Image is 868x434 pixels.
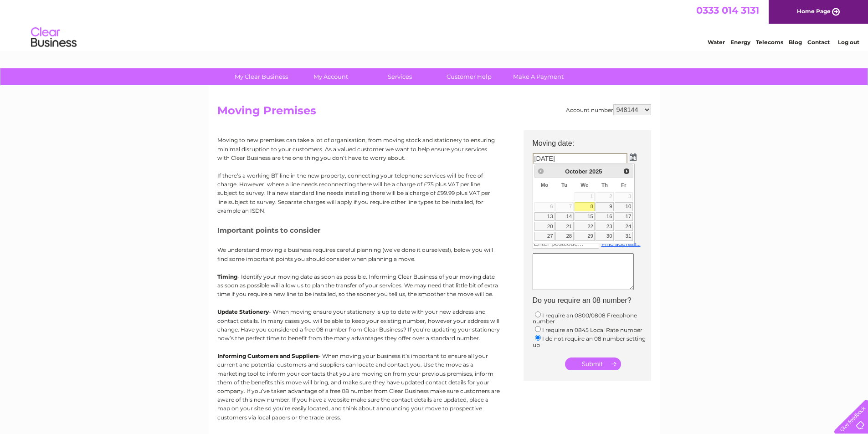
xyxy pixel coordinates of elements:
span: Friday [621,182,627,188]
p: - Identify your moving date as soon as possible. Informing Clear Business of your moving date as ... [217,272,500,299]
img: ... [630,153,637,161]
th: Moving date: [528,130,656,150]
p: If there’s a working BT line in the new property, connecting your telephone services will be free... [217,171,500,215]
a: Find address... [601,240,641,247]
a: 30 [596,232,614,241]
a: 13 [534,212,555,221]
a: Blog [789,39,802,46]
th: New address: [528,223,656,236]
a: 29 [575,232,595,241]
span: Tuesday [561,182,567,188]
a: My Account [293,68,368,85]
a: 9 [596,202,614,211]
p: We understand moving a business requires careful planning (we’ve done it ourselves!), below you w... [217,245,500,263]
div: Account number [566,104,651,115]
input: Submit [565,357,621,370]
p: - When moving ensure your stationery is up to date with your new address and contact details. In ... [217,307,500,342]
h2: Moving Premises [217,104,651,122]
a: 31 [615,232,633,241]
a: 20 [534,222,555,231]
span: Thursday [601,182,608,188]
a: 27 [534,232,555,241]
span: October [565,168,587,175]
b: Update Stationery [217,308,269,315]
a: My Clear Business [224,68,299,85]
a: 14 [555,212,574,221]
a: Telecoms [756,39,783,46]
a: Log out [838,39,859,46]
span: Monday [541,182,549,188]
a: Next [621,166,632,176]
a: Water [708,39,725,46]
a: 23 [596,222,614,231]
a: Make A Payment [501,68,576,85]
td: I require an 0800/0808 Freephone number I require an 0845 Local Rate number I do not require an 0... [528,308,656,351]
a: 16 [596,212,614,221]
span: Next [623,168,630,175]
a: Customer Help [431,68,507,85]
a: 24 [615,222,633,231]
h5: Important points to consider [217,226,500,234]
th: Current address: [528,166,656,180]
a: 10 [615,202,633,211]
a: 28 [555,232,574,241]
b: Timing [217,273,237,280]
a: 17 [615,212,633,221]
span: Wednesday [580,182,588,188]
a: 0333 014 3131 [696,5,759,16]
a: Services [362,68,437,85]
span: 2025 [589,168,602,175]
a: Energy [730,39,750,46]
div: Clear Business is a trading name of Verastar Limited (registered in [GEOGRAPHIC_DATA] No. 3667643... [219,5,650,44]
a: 22 [575,222,595,231]
b: Informing Customers and Suppliers [217,352,318,359]
a: 8 [575,202,595,211]
p: Moving to new premises can take a lot of organisation, from moving stock and stationery to ensuri... [217,136,500,162]
a: Contact [807,39,830,46]
p: - When moving your business it’s important to ensure all your current and potential customers and... [217,352,500,422]
a: 21 [555,222,574,231]
img: logo.png [31,24,77,51]
th: Do you require an 08 number? [528,294,656,307]
a: 15 [575,212,595,221]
